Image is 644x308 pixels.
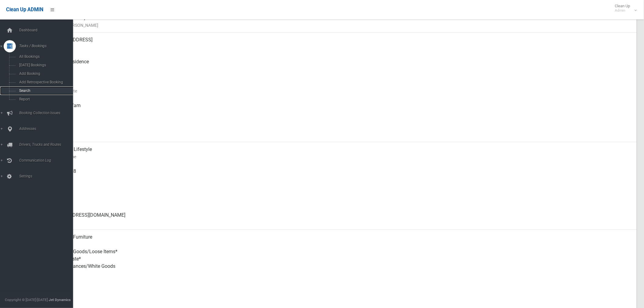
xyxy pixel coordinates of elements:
div: No [49,281,632,303]
div: [EMAIL_ADDRESS][DOMAIN_NAME] [49,208,632,230]
strong: Jet Dynamics [49,298,71,302]
small: Collected At [49,109,632,117]
span: Addresses [17,127,78,131]
a: [EMAIL_ADDRESS][DOMAIN_NAME]Email [27,208,637,230]
small: Oversized [49,292,632,299]
small: Address [49,44,632,51]
small: Landline [49,197,632,204]
span: All Bookings [17,54,73,59]
span: Booking Collection Issues [17,111,78,115]
span: Copyright © [DATE]-[DATE] [5,298,48,302]
span: Dashboard [17,28,78,32]
span: Clean Up [612,4,636,13]
span: Tasks / Bookings [17,44,78,48]
small: Name of [PERSON_NAME] [49,22,632,29]
div: [DATE] [49,120,632,142]
span: Search [17,89,73,93]
small: Items [49,270,632,277]
span: Report [17,97,73,101]
small: Email [49,219,632,226]
small: Zone [49,131,632,138]
span: Communication Log [17,158,78,163]
div: [STREET_ADDRESS] [49,33,632,54]
span: Drivers, Trucks and Routes [17,142,78,147]
small: Mobile [49,175,632,182]
small: Collection Date [49,87,632,95]
span: Clean Up ADMIN [6,7,43,12]
div: Household Furniture Electronics Household Goods/Loose Items* Garden Waste* Metal Appliances/White... [49,230,632,281]
div: Front of Residence [49,54,632,76]
div: [PERSON_NAME] [49,11,632,33]
div: None given [49,186,632,208]
div: 0414491718 [49,164,632,186]
div: [DATE] [49,76,632,98]
span: [DATE] Bookings [17,63,73,67]
small: Contact Name [49,153,632,160]
span: Add Booking [17,72,73,76]
div: [DATE] 5:57am [49,98,632,120]
span: Add Retrospective Booking [17,80,73,84]
small: Admin [615,8,630,13]
small: Pickup Point [49,65,632,73]
div: Lola Strata Lifestyle [49,142,632,164]
span: Settings [17,174,78,178]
